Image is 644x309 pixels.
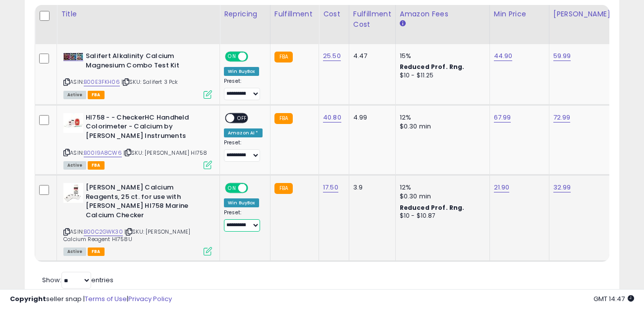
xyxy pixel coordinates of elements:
[85,294,127,304] a: Terms of Use
[400,71,482,80] div: $10 - $11.25
[353,113,388,122] div: 4.99
[494,113,511,123] a: 67.99
[400,52,482,61] div: 15%
[247,184,263,192] span: OFF
[353,183,388,192] div: 3.9
[553,113,571,123] a: 72.99
[593,294,634,304] span: 2025-08-14 14:47 GMT
[86,113,206,143] b: HI758 - - CheckerHC Handheld Colorimeter - Calcium by [PERSON_NAME] Instruments
[63,161,86,170] span: All listings currently available for purchase on Amazon
[63,247,86,256] span: All listings currently available for purchase on Amazon
[400,212,482,220] div: $10 - $10.87
[63,52,212,98] div: ASIN:
[274,113,293,124] small: FBA
[226,53,238,61] span: ON
[400,203,465,212] b: Reduced Prof. Rng.
[63,113,83,133] img: 21o+xpu2puL._SL40_.jpg
[274,183,293,194] small: FBA
[63,91,86,99] span: All listings currently available for purchase on Amazon
[128,294,172,304] a: Privacy Policy
[323,113,341,123] a: 40.80
[88,247,105,256] span: FBA
[84,78,120,86] a: B00E3FKH06
[224,78,263,100] div: Preset:
[10,295,172,304] div: seller snap | |
[400,113,482,122] div: 12%
[86,52,206,72] b: Salifert Alkalinity Calcium Magnesium Combo Test Kit
[323,9,345,19] div: Cost
[224,128,263,137] div: Amazon AI *
[400,19,406,28] small: Amazon Fees.
[10,294,46,304] strong: Copyright
[247,53,263,61] span: OFF
[61,9,215,19] div: Title
[353,52,388,61] div: 4.47
[123,149,207,157] span: | SKU: [PERSON_NAME] HI758
[63,113,212,168] div: ASIN:
[88,91,105,99] span: FBA
[323,51,341,61] a: 25.50
[42,275,113,285] span: Show: entries
[224,198,259,207] div: Win BuyBox
[400,9,485,19] div: Amazon Fees
[400,183,482,192] div: 12%
[400,122,482,131] div: $0.30 min
[553,51,571,61] a: 59.99
[274,52,293,62] small: FBA
[323,183,338,192] a: 17.50
[234,114,250,122] span: OFF
[63,228,190,243] span: | SKU: [PERSON_NAME] Calcium Reagent HI758U
[494,51,513,61] a: 44.90
[553,9,612,19] div: [PERSON_NAME]
[274,9,315,19] div: Fulfillment
[121,78,178,86] span: | SKU: Salifert 3 Pck
[494,183,510,192] a: 21.90
[63,53,83,61] img: 51+-cbVD9bL._SL40_.jpg
[86,183,206,222] b: [PERSON_NAME] Calcium Reagents, 25 ct. for use with [PERSON_NAME] HI758 Marine Calcium Checker
[224,67,259,76] div: Win BuyBox
[84,149,122,157] a: B00I9A8CW6
[553,183,571,192] a: 32.99
[400,192,482,201] div: $0.30 min
[400,62,465,71] b: Reduced Prof. Rng.
[63,183,83,203] img: 31sJA8CbYgL._SL40_.jpg
[226,184,238,192] span: ON
[494,9,545,19] div: Min Price
[224,9,266,19] div: Repricing
[63,183,212,254] div: ASIN:
[353,9,391,30] div: Fulfillment Cost
[88,161,105,170] span: FBA
[224,209,263,232] div: Preset:
[84,228,123,236] a: B00C2GWK30
[224,139,263,162] div: Preset:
